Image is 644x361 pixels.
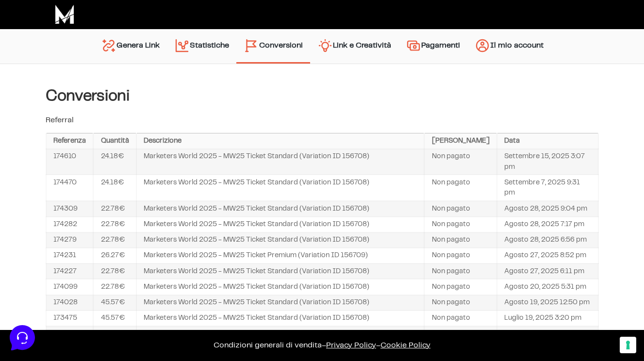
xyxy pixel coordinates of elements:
td: Agosto 28, 2025 9:04 pm [497,201,598,216]
td: Agosto 27, 2025 6:11 pm [497,263,598,279]
td: Marketers World 2025 - MW25 Ticket Standard (Variation ID 156708) [136,311,424,326]
td: Marketers World 2025 - MW25 Ticket Standard (Variation ID 156708) [136,175,424,201]
td: Marketers World 2025 - MW25 Ticket Standard (Variation ID 156708) [136,232,424,248]
td: Agosto 28, 2025 7:17 pm [497,217,598,232]
img: dark [31,54,50,74]
th: Descrizione [136,133,424,149]
img: generate-link.svg [101,38,116,53]
td: 22.78€ [93,217,136,232]
td: Marketers World 2025 - MW25 Ticket Standard (Variation ID 156708) [136,149,424,175]
img: conversion-2.svg [244,38,259,53]
img: dark [47,54,66,74]
td: Luglio 7, 2025 5:41 pm [497,326,598,342]
td: Settembre 15, 2025 3:07 pm [497,149,598,175]
a: Privacy Policy [326,342,376,349]
td: Agosto 28, 2025 6:56 pm [497,232,598,248]
td: 174227 [46,263,94,279]
h4: Conversioni [46,87,599,105]
h2: Ciao da Marketers 👋 [8,8,163,23]
button: Messaggi [67,272,127,294]
td: 24.18€ [93,175,136,201]
td: Marketers World 2025 - MW25 Ticket Premium (Variation ID 156709) [136,326,424,342]
img: payments.svg [406,38,421,53]
td: Marketers World 2025 - MW25 Ticket Standard (Variation ID 156708) [136,279,424,295]
a: Genera Link [94,34,167,59]
a: Pagamenti [398,34,467,59]
td: 174028 [46,295,94,311]
a: Link e Creatività [310,34,398,59]
nav: Menu principale [94,29,551,64]
td: 22.78€ [93,279,136,295]
td: Marketers World 2025 - MW25 Ticket Standard (Variation ID 156708) [136,201,424,216]
img: stats.svg [174,38,190,53]
td: 174099 [46,279,94,295]
td: Agosto 27, 2025 8:52 pm [497,248,598,263]
td: 174470 [46,175,94,201]
td: 174279 [46,232,94,248]
td: Non pagato [424,175,497,201]
span: Trova una risposta [16,120,76,128]
td: 174610 [46,149,94,175]
img: account.svg [475,38,490,53]
td: Non pagato [424,311,497,326]
p: – – [10,340,634,351]
td: 26.27€ [93,326,136,342]
a: Apri Centro Assistenza [103,120,179,128]
td: Non pagato [424,201,497,216]
td: Agosto 20, 2025 5:31 pm [497,279,598,295]
td: Non pagato [424,279,497,295]
td: Luglio 19, 2025 3:20 pm [497,311,598,326]
span: Inizia una conversazione [63,87,143,95]
td: 174309 [46,201,94,216]
a: Conversioni [236,34,310,57]
td: 24.18€ [93,149,136,175]
th: [PERSON_NAME] [424,133,497,149]
td: 45.57€ [93,311,136,326]
td: Agosto 19, 2025 12:50 pm [497,295,598,311]
td: Settembre 7, 2025 9:31 pm [497,175,598,201]
td: 173382 [46,326,94,342]
th: Quantità [93,133,136,149]
td: 26.27€ [93,248,136,263]
td: Non pagato [424,326,497,342]
img: dark [16,54,35,74]
p: Referral [46,115,599,126]
p: Aiuto [149,285,164,294]
p: Messaggi [84,285,110,294]
input: Cerca un articolo... [22,141,159,151]
button: Le tue preferenze relative al consenso per le tecnologie di tracciamento [620,337,636,353]
button: Aiuto [127,272,186,294]
td: Non pagato [424,263,497,279]
td: Marketers World 2025 - MW25 Ticket Standard (Variation ID 156708) [136,217,424,232]
a: Il mio account [467,34,551,59]
span: Le tue conversazioni [16,39,83,47]
td: 174231 [46,248,94,263]
a: Condizioni generali di vendita [214,342,322,349]
td: Marketers World 2025 - MW25 Ticket Premium (Variation ID 156709) [136,248,424,263]
a: Statistiche [167,34,236,59]
iframe: Customerly Messenger Launcher [8,323,37,352]
td: Non pagato [424,232,497,248]
td: 45.57€ [93,295,136,311]
td: 22.78€ [93,232,136,248]
th: Data [497,133,598,149]
td: 22.78€ [93,201,136,216]
td: Non pagato [424,149,497,175]
button: Inizia una conversazione [16,82,179,101]
span: Cookie Policy [380,342,430,349]
td: 22.78€ [93,263,136,279]
td: 173475 [46,311,94,326]
td: Marketers World 2025 - MW25 Ticket Standard (Variation ID 156708) [136,263,424,279]
img: creativity.svg [317,38,333,53]
td: Non pagato [424,217,497,232]
th: Referenza [46,133,94,149]
td: Marketers World 2025 - MW25 Ticket Standard (Variation ID 156708) [136,295,424,311]
td: 174282 [46,217,94,232]
button: Home [8,272,67,294]
td: Non pagato [424,248,497,263]
td: Non pagato [424,295,497,311]
p: Home [29,285,46,294]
